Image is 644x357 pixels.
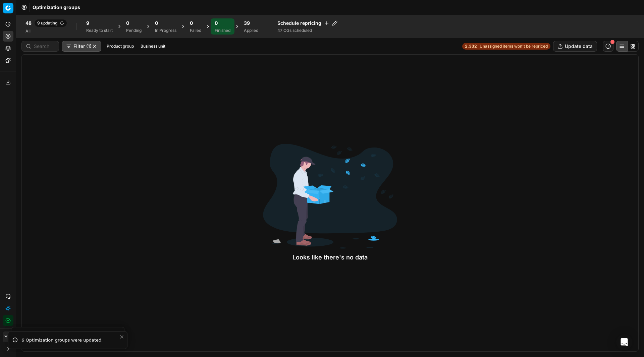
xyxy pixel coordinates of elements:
[21,337,119,344] div: 6 Optimization groups were updated.
[3,332,13,342] span: YM
[126,20,129,26] span: 0
[190,20,193,26] span: 0
[215,20,218,26] span: 0
[3,332,13,342] button: YM
[465,44,477,49] strong: 2,332
[118,333,126,341] button: Close toast
[62,41,101,52] button: Filter (1)
[190,28,201,33] div: Failed
[215,28,230,33] div: Finished
[155,28,176,33] div: In Progress
[25,28,67,34] div: All
[33,4,80,11] nav: breadcrumb
[86,20,89,26] span: 9
[34,43,55,50] input: Search
[126,28,142,33] div: Pending
[277,28,337,33] div: 47 OGs scheduled
[277,20,337,26] h4: Schedule repricing
[462,43,550,50] a: 2,332Unassigned items won't be repriced
[616,334,632,350] div: Open Intercom Messenger
[33,4,80,11] span: Optimization groups
[244,28,258,33] div: Applied
[244,20,250,26] span: 39
[480,44,548,49] span: Unassigned items won't be repriced
[263,253,397,262] div: Looks like there's no data
[104,42,137,50] button: Product group
[553,41,597,52] button: Update data
[25,20,32,26] span: 48
[34,19,67,27] span: 9 updating
[155,20,158,26] span: 0
[138,42,168,50] button: Business unit
[86,28,113,33] div: Ready to start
